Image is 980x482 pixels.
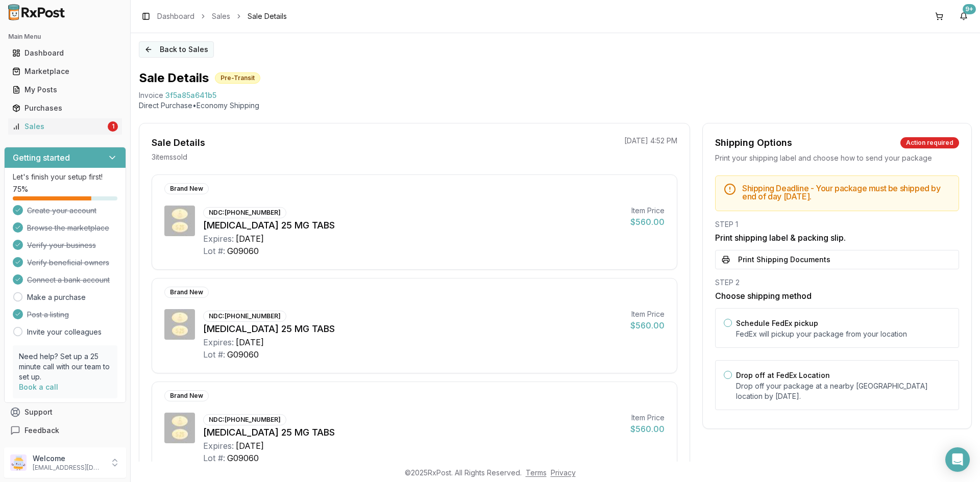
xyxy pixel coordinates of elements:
div: Expires: [203,336,234,348]
h3: Print shipping label & packing slip. [715,232,959,244]
span: Verify beneficial owners [27,258,109,268]
div: My Posts [12,85,118,95]
span: Connect a bank account [27,275,110,285]
div: [MEDICAL_DATA] 25 MG TABS [203,218,622,233]
div: Item Price [630,309,665,319]
div: $560.00 [630,423,665,435]
a: Make a purchase [27,292,86,302]
nav: breadcrumb [157,11,287,21]
span: 3f5a85a641b5 [165,90,216,100]
div: Action required [900,137,959,148]
div: STEP 1 [715,219,959,230]
h1: Sale Details [139,70,209,86]
img: Jardiance 25 MG TABS [164,413,195,443]
div: Dashboard [12,48,118,58]
div: Pre-Transit [215,72,260,84]
div: [DATE] [236,233,264,245]
a: Book a call [19,383,58,391]
div: Print your shipping label and choose how to send your package [715,153,959,163]
button: 9+ [955,8,972,24]
div: Sales [12,121,106,132]
div: Open Intercom Messenger [945,447,970,472]
img: Jardiance 25 MG TABS [164,206,195,236]
div: [MEDICAL_DATA] 25 MG TABS [203,322,622,336]
span: Verify your business [27,240,96,250]
a: Marketplace [8,62,122,81]
p: FedEx will pickup your package from your location [736,329,950,339]
div: $560.00 [630,319,665,332]
button: Print Shipping Documents [715,250,959,269]
div: Item Price [630,206,665,216]
button: Back to Sales [139,41,214,58]
button: Support [4,403,126,421]
div: Lot #: [203,245,225,257]
p: Let's finish your setup first! [13,172,117,182]
h3: Getting started [13,151,70,164]
div: G09060 [227,348,259,361]
a: Sales1 [8,117,122,136]
div: [MEDICAL_DATA] 25 MG TABS [203,425,622,440]
button: Marketplace [4,63,126,80]
label: Drop off at FedEx Location [736,371,830,379]
p: [DATE] 4:52 PM [624,136,677,146]
div: Marketplace [12,66,118,77]
div: Shipping Options [715,136,792,150]
span: Post a listing [27,310,69,320]
div: $560.00 [630,216,665,228]
a: Privacy [551,468,576,477]
span: 75 % [13,184,28,194]
button: Dashboard [4,45,126,61]
div: [DATE] [236,336,264,348]
button: My Posts [4,82,126,98]
div: 9+ [963,4,976,14]
span: Sale Details [248,11,287,21]
button: Purchases [4,100,126,116]
span: Create your account [27,206,96,216]
div: STEP 2 [715,277,959,288]
p: [EMAIL_ADDRESS][DOMAIN_NAME] [33,464,104,472]
h5: Shipping Deadline - Your package must be shipped by end of day [DATE] . [742,184,950,200]
a: Sales [212,11,230,21]
div: G09060 [227,245,259,257]
div: 1 [108,121,118,132]
a: Invite your colleagues [27,327,102,337]
div: Item Price [630,413,665,423]
label: Schedule FedEx pickup [736,319,818,327]
p: Direct Purchase • Economy Shipping [139,100,972,111]
div: Purchases [12,103,118,113]
div: Lot #: [203,452,225,464]
div: Expires: [203,440,234,452]
p: Welcome [33,453,104,464]
div: Expires: [203,233,234,245]
div: NDC: [PHONE_NUMBER] [203,207,286,218]
a: Dashboard [157,11,194,21]
img: User avatar [10,454,27,471]
div: Brand New [164,183,209,194]
span: Feedback [24,425,59,436]
div: Invoice [139,90,163,100]
h2: Main Menu [8,33,122,41]
button: Feedback [4,421,126,440]
div: NDC: [PHONE_NUMBER] [203,311,286,322]
h3: Choose shipping method [715,290,959,302]
div: Brand New [164,390,209,401]
p: Drop off your package at a nearby [GEOGRAPHIC_DATA] location by [DATE] . [736,381,950,401]
p: Need help? Set up a 25 minute call with our team to set up. [19,351,111,382]
div: G09060 [227,452,259,464]
a: Dashboard [8,44,122,62]
div: [DATE] [236,440,264,452]
p: 3 item s sold [152,152,187,162]
div: NDC: [PHONE_NUMBER] [203,414,286,425]
a: My Posts [8,81,122,99]
div: Brand New [164,287,209,298]
img: Jardiance 25 MG TABS [164,309,195,340]
a: Purchases [8,99,122,117]
div: Sale Details [152,136,205,150]
button: Sales1 [4,118,126,135]
span: Browse the marketplace [27,223,109,233]
a: Terms [526,468,547,477]
img: RxPost Logo [4,4,69,20]
div: Lot #: [203,348,225,361]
